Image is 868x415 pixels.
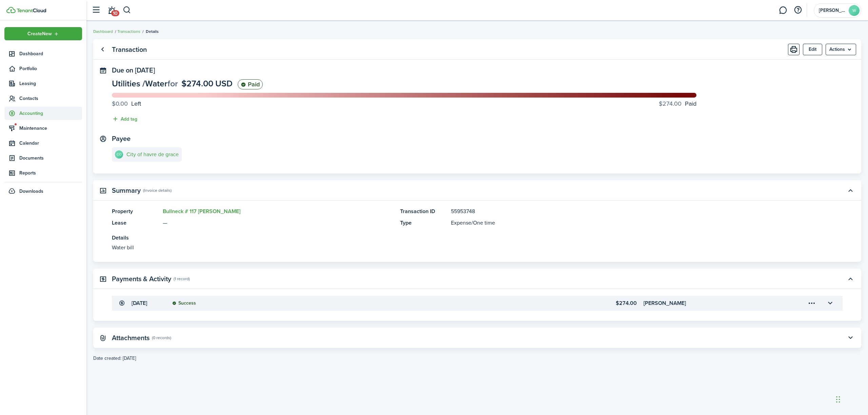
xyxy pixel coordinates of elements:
span: Documents [19,154,82,162]
button: Open sidebar [90,4,102,17]
iframe: Chat Widget [834,382,868,415]
panel-main-title: Lease [112,219,159,227]
span: One time [473,219,495,227]
span: Due on [DATE] [112,65,155,75]
panel-main-title: Summary [112,187,141,194]
span: William [819,8,846,13]
div: Drag [836,389,840,410]
panel-main-title: Attachments [112,334,150,342]
panel-main-subtitle: (Invoice details) [143,187,172,193]
status: Success [172,300,196,306]
a: Transactions [117,28,140,35]
panel-main-title: Transaction [112,46,147,54]
progress-caption-label: Left [112,99,141,108]
a: Dashboard [4,47,82,60]
button: Toggle accordion [845,332,856,344]
panel-main-title: Transaction ID [400,207,448,215]
e-details-info-title: City of havre de grace [126,151,179,158]
button: Search [123,4,131,16]
panel-main-description: Water bill [112,244,822,252]
button: Open resource center [792,4,804,16]
avatar-text: W [849,5,860,16]
button: Toggle accordion [845,273,856,285]
span: Details [146,28,159,35]
button: Toggle accordion [845,185,856,196]
span: Create New [27,32,52,36]
span: Dashboard [19,50,82,57]
span: Utilities / Water [112,77,167,90]
span: Downloads [19,188,43,195]
a: Reports [4,166,82,180]
transaction-details-table-item-date: [DATE] [132,299,165,307]
panel-main-description: — [163,219,393,227]
button: Open menu [826,44,856,55]
panel-main-title: Payments & Activity [112,275,171,283]
img: TenantCloud [6,7,16,13]
span: for [167,77,178,90]
button: Edit [803,44,822,55]
panel-main-title: Property [112,207,159,215]
img: TenantCloud [17,8,46,13]
avatar-text: CO [115,150,123,159]
span: 10 [111,10,119,16]
span: Leasing [19,80,82,87]
a: Dashboard [93,28,113,35]
span: Maintenance [19,125,82,132]
span: Portfolio [19,65,82,72]
button: Add tag [112,115,137,123]
button: Print [788,44,800,55]
a: Bullneck # 117 [PERSON_NAME] [163,207,240,215]
transaction-details-table-item-amount: $274.00 [508,299,637,307]
progress-caption-label: Paid [659,99,696,108]
panel-main-description: / [451,219,822,227]
span: Expense [451,219,471,227]
panel-main-subtitle: (1 record) [174,276,190,282]
span: $274.00 USD [181,77,233,90]
panel-main-title: Type [400,219,448,227]
a: Go back [97,44,108,55]
panel-main-description: 55953748 [451,207,822,215]
transaction-details-table-item-client: William Dawson [644,299,787,307]
progress-caption-label-value: $274.00 [659,99,682,108]
panel-main-body: Toggle accordion [93,296,861,321]
a: Notifications [105,2,118,19]
status: Paid [238,79,263,89]
button: Open menu [806,297,817,309]
a: Messaging [776,2,789,19]
panel-main-title: Details [112,234,822,242]
span: Accounting [19,110,82,117]
span: Contacts [19,95,82,102]
a: COCity of havre de grace [112,147,182,162]
created-at: Date created: [DATE] [93,355,861,362]
panel-main-body: Toggle accordion [93,207,861,262]
button: Open menu [4,27,82,40]
button: Toggle accordion [824,297,836,309]
panel-main-title: Payee [112,135,131,143]
panel-main-subtitle: (0 records) [152,335,171,341]
menu-btn: Actions [826,44,856,55]
span: Calendar [19,140,82,147]
progress-caption-label-value: $0.00 [112,99,128,108]
span: Reports [19,169,82,177]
